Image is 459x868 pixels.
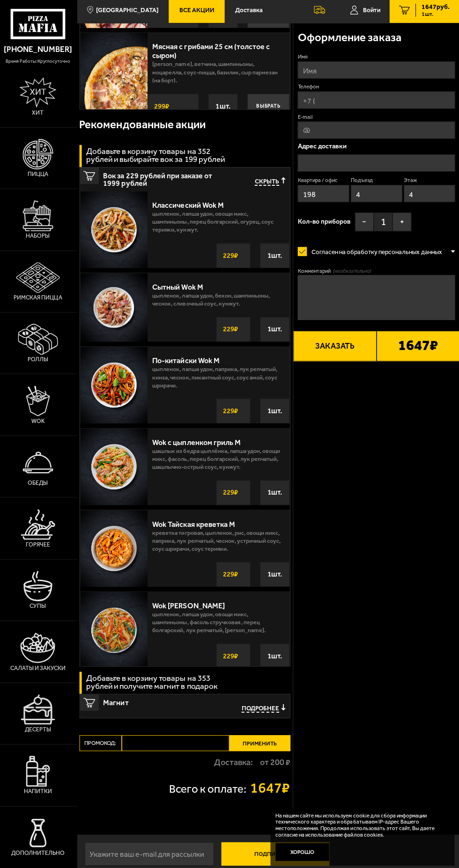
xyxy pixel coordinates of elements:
[276,813,444,839] p: На нашем сайте мы используем cookie для сбора информации технического характера и обрабатываем IP...
[81,122,207,133] h3: Рекомендованные акции
[298,124,455,141] input: @
[25,789,53,795] span: Напитки
[81,275,290,343] a: Сытный Wok Mцыпленок, лапша удон, бекон, шампиньоны, чеснок, сливочный соус, кунжут.229₽1шт.
[180,10,215,16] span: Все Акции
[81,736,123,751] label: Промокод:
[242,705,286,713] button: Подробнее
[260,644,290,669] div: 1 шт.
[298,245,451,263] label: Согласен на обработку персональных данных
[260,245,290,270] div: 1 шт.
[31,604,47,610] span: Супы
[221,567,247,584] strong: 229 ₽
[33,112,45,118] span: Хит
[29,481,49,487] span: Обеды
[255,180,280,188] span: Скрыть
[153,598,285,611] div: Wok [PERSON_NAME]
[422,14,450,20] span: 1 шт.
[355,215,374,233] button: −
[260,319,290,343] div: 1 шт.
[170,784,247,795] p: Всего к оплате:
[294,333,377,363] button: Заказать
[260,481,290,506] div: 1 шт.
[351,179,402,186] label: Подъезд
[298,179,349,186] label: Квартира / офис
[230,736,291,751] button: Применить
[87,150,229,166] h3: Добавьте в корзину товары на 352 рублей и выбирайте вок за 199 рублей
[97,10,159,16] span: [GEOGRAPHIC_DATA]
[15,297,63,302] span: Римская пицца
[298,56,455,63] label: Имя
[260,759,291,767] strong: от 200 ₽
[242,705,280,713] span: Подробнее
[104,170,230,190] span: Вок за 229 рублей при заказе от 1999 рублей
[81,430,290,506] a: Wok с цыпленком гриль Mшашлык из бедра цыплёнка, лапша удон, овощи микс, фасоль, перец болгарский...
[209,96,238,121] div: 1 шт.
[153,63,285,91] p: [PERSON_NAME], ветчина, шампиньоны, моцарелла, соус-пицца, базилик, сыр пармезан (на борт).
[221,486,247,502] strong: 229 ₽
[298,116,455,123] label: E-mail
[153,40,285,63] div: Мясная с грибами 25 см (толстое с сыром)
[11,666,67,671] span: Салаты и закуски
[222,842,330,866] button: Подписаться
[221,323,247,339] strong: 229 ₽
[153,367,285,395] p: цыпленок, лапша удон, паприка, лук репчатый, кинза, чеснок, пикантный соус, соус Амой, соус шрирачи.
[236,10,263,16] span: Доставка
[374,215,392,233] span: 1
[215,759,253,767] p: Доставка:
[27,543,51,548] span: Горячее
[221,649,247,665] strong: 229 ₽
[86,842,215,866] input: Укажите ваш e-mail для рассылки
[12,850,66,856] span: Дополнительно
[422,7,450,13] span: 1647 руб.
[398,340,438,356] b: 1647 ₽
[81,193,290,270] a: Классический Wok Mцыпленок, лапша удон, овощи микс, шампиньоны, перец болгарский, огурец, соус те...
[221,404,247,421] strong: 229 ₽
[104,695,230,707] span: Магнит
[298,221,350,227] span: Кол-во приборов
[255,180,286,188] button: Скрыть
[32,420,45,425] span: WOK
[29,174,49,179] span: Пицца
[81,35,290,121] a: Мясная с грибами 25 см (толстое с сыром)[PERSON_NAME], ветчина, шампиньоны, моцарелла, соус-пицца...
[153,530,285,558] p: креветка тигровая, цыпленок, рис, овощи микс, паприка, лук репчатый, чеснок, устричный соус, соус...
[153,435,285,448] div: Wok с цыпленком гриль M
[248,96,290,121] button: Выбрать
[298,94,455,111] input: +7 (
[27,235,51,241] span: Наборы
[251,781,291,795] strong: 1647 ₽
[153,198,285,212] div: Классический Wok M
[81,511,290,588] a: Wok Тайская креветка Mкреветка тигровая, цыпленок, рис, овощи микс, паприка, лук репчатый, чеснок...
[153,293,285,314] p: цыпленок, лапша удон, бекон, шампиньоны, чеснок, сливочный соус, кунжут.
[298,64,455,81] input: Имя
[333,269,371,277] span: (необязательно)
[276,843,330,861] button: Хорошо
[298,86,455,93] label: Телефон
[260,400,290,425] div: 1 шт.
[81,348,290,425] a: По-китайски Wok Mцыпленок, лапша удон, паприка, лук репчатый, кинза, чеснок, пикантный соус, соус...
[153,516,285,530] div: Wok Тайская креветка M
[26,727,52,733] span: Десерты
[363,10,380,16] span: Войти
[298,269,455,277] label: Комментарий
[298,35,401,46] h3: Оформление заказа
[153,611,285,640] p: цыпленок, лапша удон, овощи микс, шампиньоны, фасоль стручковая , перец болгарский, лук репчатый,...
[260,563,290,588] div: 1 шт.
[87,675,229,691] h3: Добавьте в корзину товары на 353 рублей и получите магнит в подарок
[153,101,178,117] strong: 299 ₽
[29,358,49,364] span: Роллы
[221,249,247,266] strong: 229 ₽
[404,179,455,186] label: Этаж
[153,448,285,477] p: шашлык из бедра цыплёнка, лапша удон, овощи микс, фасоль, перец болгарский, лук репчатый, шашлычн...
[153,353,285,367] div: По-китайски Wok M
[153,212,285,241] p: цыпленок, лапша удон, овощи микс, шампиньоны, перец болгарский, огурец, соус терияки, кунжут.
[392,215,411,233] button: +
[81,592,290,669] a: Wok [PERSON_NAME]цыпленок, лапша удон, овощи микс, шампиньоны, фасоль стручковая , перец болгарск...
[153,280,285,293] div: Сытный Wok M
[298,146,455,152] p: Адрес доставки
